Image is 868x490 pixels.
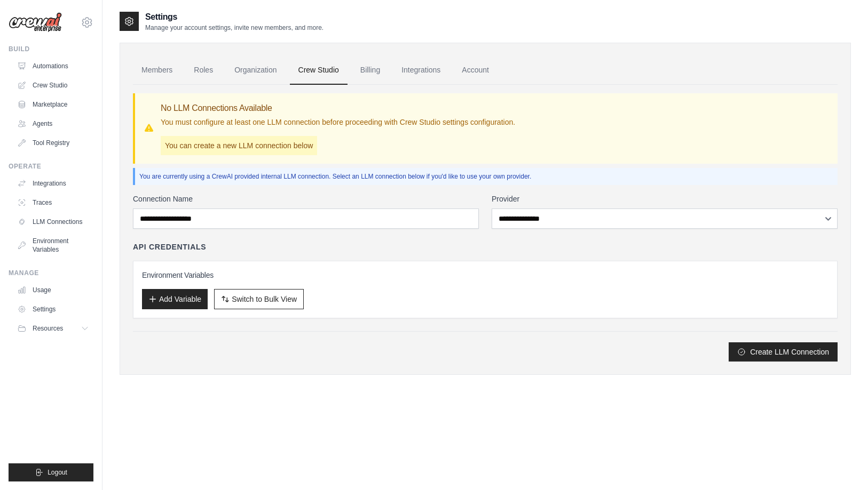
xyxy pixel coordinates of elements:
[13,58,93,75] a: Automations
[133,242,206,252] h4: API Credentials
[142,270,828,280] h3: Environment Variables
[232,294,297,304] span: Switch to Bulk View
[13,232,93,258] a: Environment Variables
[13,115,93,132] a: Agents
[33,324,63,333] span: Resources
[13,320,93,337] button: Resources
[161,136,317,155] p: You can create a new LLM connection below
[133,56,181,85] a: Members
[161,102,515,115] h3: No LLM Connections Available
[290,56,348,85] a: Crew Studio
[13,194,93,211] a: Traces
[161,117,515,127] p: You must configure at least one LLM connection before proceeding with Crew Studio settings config...
[13,282,93,299] a: Usage
[185,56,222,85] a: Roles
[142,289,208,309] button: Add Variable
[9,162,93,171] div: Operate
[13,96,93,113] a: Marketplace
[145,23,323,32] p: Manage your account settings, invite new members, and more.
[226,56,285,85] a: Organization
[492,194,838,204] label: Provider
[729,342,838,362] button: Create LLM Connection
[139,172,833,181] p: You are currently using a CrewAI provided internal LLM connection. Select an LLM connection below...
[352,56,389,85] a: Billing
[9,12,62,33] img: Logo
[453,56,498,85] a: Account
[13,175,93,192] a: Integrations
[9,463,93,481] button: Logout
[13,134,93,151] a: Tool Registry
[393,56,449,85] a: Integrations
[214,289,304,309] button: Switch to Bulk View
[9,45,93,53] div: Build
[48,468,67,477] span: Logout
[9,269,93,277] div: Manage
[13,301,93,318] a: Settings
[13,77,93,94] a: Crew Studio
[13,213,93,230] a: LLM Connections
[145,11,323,23] h2: Settings
[133,194,479,204] label: Connection Name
